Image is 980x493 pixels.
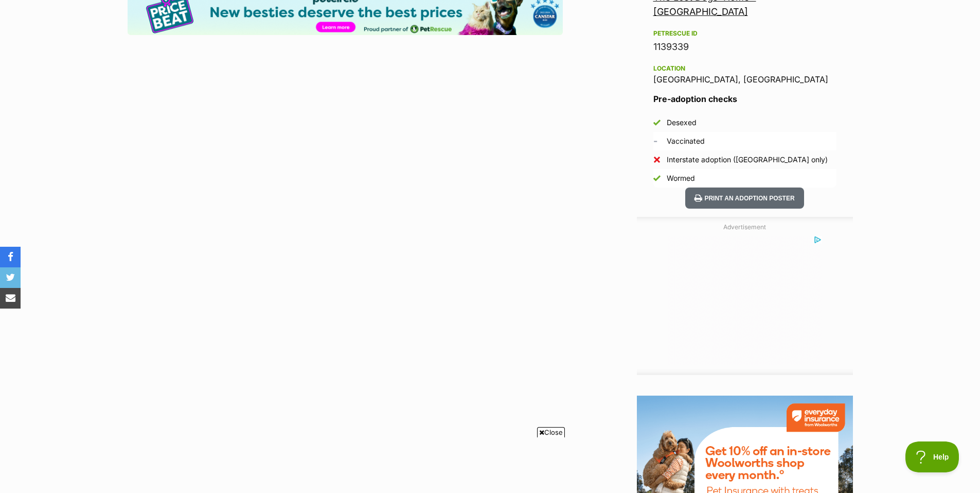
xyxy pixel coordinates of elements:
button: Print an adoption poster [685,188,804,209]
img: Yes [653,119,661,126]
span: Unknown [653,136,657,147]
div: Vaccinated [667,136,705,146]
div: [GEOGRAPHIC_DATA], [GEOGRAPHIC_DATA] [653,62,836,84]
img: Yes [653,175,661,182]
img: No [653,156,661,163]
iframe: Advertisement [668,236,822,365]
h3: Pre-adoption checks [653,93,836,105]
div: Advertisement [637,217,853,375]
span: Close [537,427,565,437]
div: Interstate adoption ([GEOGRAPHIC_DATA] only) [667,155,828,165]
iframe: Help Scout Beacon - Open [905,441,959,472]
div: Wormed [667,173,695,183]
div: Location [653,64,836,73]
div: PetRescue ID [653,29,836,38]
div: Desexed [667,117,697,128]
div: 1139339 [653,40,836,54]
iframe: Advertisement [303,441,678,488]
